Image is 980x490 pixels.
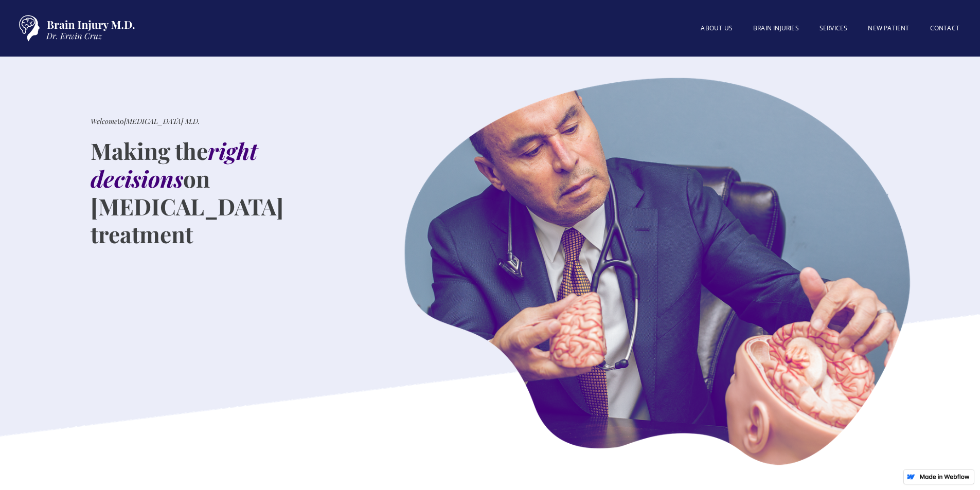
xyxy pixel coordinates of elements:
img: Made in Webflow [919,474,970,479]
a: About US [690,18,743,39]
div: to [91,116,200,126]
a: SERVICES [809,18,858,39]
h1: Making the on [MEDICAL_DATA] treatment [91,137,363,248]
a: BRAIN INJURIES [743,18,809,39]
em: [MEDICAL_DATA] M.D. [124,116,200,126]
a: Contact [920,18,970,39]
em: right decisions [91,135,258,193]
a: home [10,10,139,46]
a: New patient [858,18,919,39]
em: Welcome [91,116,117,126]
